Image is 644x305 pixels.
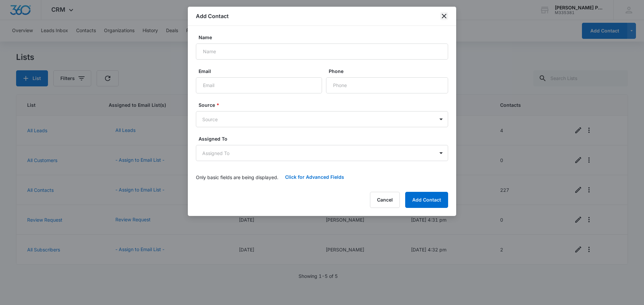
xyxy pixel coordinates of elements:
button: Cancel [370,192,400,208]
p: Only basic fields are being displayed. [196,174,278,181]
label: Assigned To [199,135,451,142]
label: Name [199,34,451,41]
button: close [440,12,448,20]
label: Phone [329,68,451,75]
button: Click for Advanced Fields [278,169,351,185]
input: Phone [326,77,448,93]
input: Email [196,77,322,93]
label: Email [199,68,325,75]
label: Source [199,101,451,108]
button: Add Contact [405,192,448,208]
h1: Add Contact [196,12,229,20]
input: Name [196,44,448,60]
